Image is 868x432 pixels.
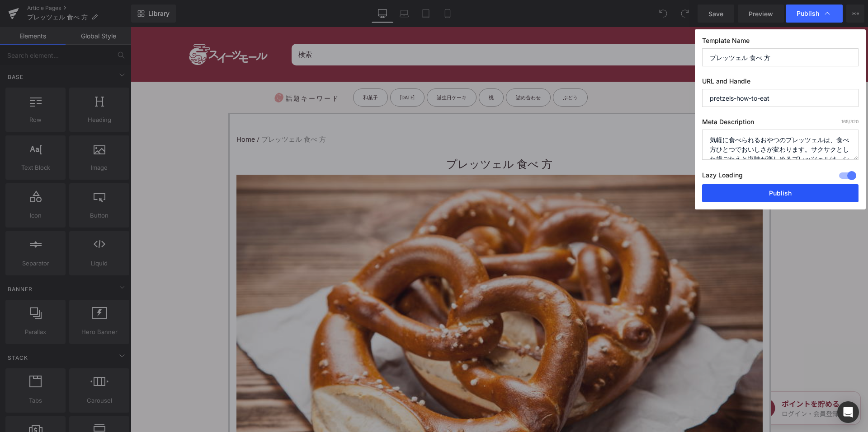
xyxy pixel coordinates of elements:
[375,61,420,79] a: 詰め合わせ
[665,19,685,37] a: 0
[841,119,849,124] span: 165
[702,169,743,184] label: Lazy Loading
[52,0,143,55] img: スイーツモール
[702,77,859,89] label: URL and Handle
[161,17,593,38] input: When autocomplete results are available use up and down arrows to review and enter to select
[684,15,693,24] span: 0
[259,61,294,79] a: [DATE]
[593,17,615,38] button: 検索
[837,401,859,423] div: Open Intercom Messenger
[143,61,209,82] p: 話題キーワード
[841,119,859,124] span: /320
[348,61,373,79] a: 桃
[106,127,632,148] h3: プレッツェル 食べ 方
[797,9,819,18] span: Publish
[106,106,124,119] a: Home
[702,184,859,202] button: Publish
[222,61,257,79] a: 和菓子
[631,18,651,38] img: user1.png
[296,61,346,79] a: 誕生日ケーキ
[702,130,859,160] textarea: 気軽に食べられるおやつのプレッツェルは、食べ方ひとつでおいしさが変わります。サクサクとした歯ごたえと塩味が楽しめるプレッツェルは、シンプルな食べ方はもちろん、様々なアレンジを加えることでより一層...
[106,101,632,124] nav: breadcrumbs
[702,37,859,48] label: Template Name
[124,106,131,119] span: /
[422,61,457,79] a: ぶどう
[702,118,859,130] label: Meta Description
